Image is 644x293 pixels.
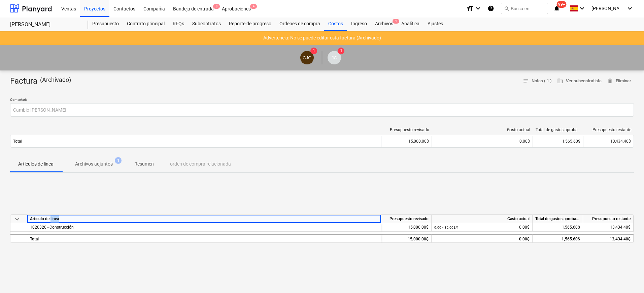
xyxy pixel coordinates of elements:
[434,223,530,232] div: 0.00$
[263,34,381,41] p: Advertencia: No se puede editar esta factura (Archivado)
[586,127,631,132] div: Presupuesto restante
[250,4,257,9] span: 4
[520,76,554,86] button: Notas ( 1 )
[434,226,459,229] small: 0.00 × 85.60$ / 1
[40,76,71,87] p: ( Archivado )
[13,215,21,223] span: keyboard_arrow_down
[27,215,381,223] div: Artículo de línea
[578,4,586,12] i: keyboard_arrow_down
[169,17,188,31] a: RFQs
[10,21,80,28] div: [PERSON_NAME]
[610,261,644,293] iframe: Chat Widget
[134,160,154,168] p: Resumen
[10,97,634,103] p: Comentario
[347,17,371,31] a: Ingreso
[310,48,317,54] span: 1
[474,4,482,12] i: keyboard_arrow_down
[75,160,113,168] p: Archivos adjuntos
[381,234,432,243] div: 15,000.00$
[324,17,347,31] a: Costos
[381,136,432,147] div: 15,000.00$
[18,160,54,168] p: Artículos de línea
[536,127,581,132] div: Total de gastos aprobados
[523,77,552,85] span: Notas ( 1 )
[381,215,432,223] div: Presupuesto revisado
[10,76,74,87] div: Factura
[338,48,344,54] span: 1
[188,17,225,31] a: Subcontratos
[303,55,311,60] span: CJC
[466,4,474,12] i: format_size
[381,223,432,232] div: 15,000.00$
[432,215,533,223] div: Gasto actual
[607,78,613,84] span: delete
[583,234,634,243] div: 13,434.40$
[423,17,447,31] a: Ajustes
[604,76,634,86] button: Eliminar
[371,17,397,31] div: Archivos
[300,51,314,64] div: Carlos Joel Cedeño
[435,127,530,132] div: Gasto actual
[626,4,634,12] i: keyboard_arrow_down
[523,78,529,84] span: notes
[610,225,631,230] span: 13,434.40$
[557,77,602,85] span: Ver subcontratista
[554,76,604,86] button: Ver subcontratista
[332,55,337,60] span: JC
[487,4,494,12] i: Base de conocimientos
[275,17,324,31] a: Ordenes de compra
[533,136,583,147] div: 1,565.60$
[591,6,625,11] span: [PERSON_NAME]
[328,51,341,64] div: Jorge Choy
[533,215,583,223] div: Total de gastos aprobados
[123,17,169,31] a: Contrato principal
[393,19,399,24] span: 1
[115,157,122,164] span: 1
[533,234,583,243] div: 1,565.60$
[27,234,381,243] div: Total
[562,225,580,230] span: 1,565.60$
[434,235,530,243] div: 0.00$
[13,139,22,144] p: Total
[435,139,530,144] div: 0.00$
[501,3,548,14] button: Busca en
[225,17,275,31] a: Reporte de progreso
[30,225,74,230] span: 1020320 - Construcción
[553,4,560,12] i: notifications
[607,77,631,85] span: Eliminar
[88,17,123,31] a: Presupuesto
[557,1,567,8] span: 99+
[583,215,634,223] div: Presupuesto restante
[557,78,563,84] span: business
[504,6,509,11] span: search
[397,17,423,31] a: Analítica
[384,127,429,132] div: Presupuesto revisado
[213,4,220,9] span: 3
[610,139,631,144] span: 13,434.40$
[371,17,397,31] a: Archivos1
